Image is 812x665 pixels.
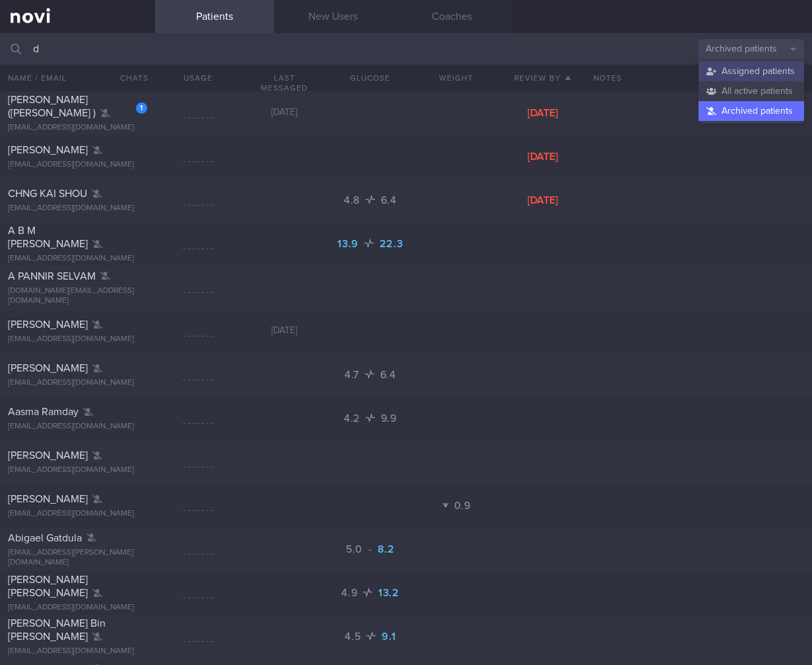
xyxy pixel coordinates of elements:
div: [EMAIL_ADDRESS][DOMAIN_NAME] [8,254,147,264]
span: 9.1 [382,631,395,642]
span: 4.5 [345,631,364,642]
span: 13.9 [337,239,362,249]
div: [EMAIL_ADDRESS][DOMAIN_NAME] [8,603,147,613]
span: 9.9 [381,413,397,424]
span: 4.2 [344,413,363,424]
button: Assigned patients [698,61,804,81]
div: 1 [136,102,147,114]
button: Chats [102,65,155,91]
span: 4.8 [344,195,363,206]
button: Weight [413,65,499,91]
button: Last Messaged [241,65,327,101]
div: [EMAIL_ADDRESS][DOMAIN_NAME] [8,378,147,388]
div: [EMAIL_ADDRESS][DOMAIN_NAME] [8,204,147,214]
span: 4.7 [345,370,362,380]
button: Archived patients [698,101,804,121]
span: CHNG KAI SHOU [8,188,87,199]
div: [EMAIL_ADDRESS][DOMAIN_NAME] [8,123,147,133]
button: All active patients [698,81,804,101]
div: [EMAIL_ADDRESS][DOMAIN_NAME] [8,509,147,519]
div: [EMAIL_ADDRESS][DOMAIN_NAME] [8,646,147,656]
span: [DATE] [271,108,297,117]
span: 13.2 [378,588,399,598]
span: 4.9 [341,588,360,598]
span: [PERSON_NAME] [8,319,88,330]
button: Glucose [327,65,413,91]
div: [DOMAIN_NAME][EMAIL_ADDRESS][DOMAIN_NAME] [8,286,147,306]
span: A B M [PERSON_NAME] [8,225,88,249]
div: [DATE] [499,150,585,163]
span: A PANNIR SELVAM [8,271,96,282]
span: [PERSON_NAME] [8,450,88,461]
span: [PERSON_NAME] [8,363,88,373]
span: [DATE] [271,326,297,335]
span: [PERSON_NAME] [PERSON_NAME] [8,574,88,598]
span: Abigael Gatdula [8,533,82,543]
span: 5.0 [346,544,366,555]
button: Review By [499,65,585,91]
span: [PERSON_NAME] ([PERSON_NAME] ) [8,95,96,118]
div: [EMAIL_ADDRESS][DOMAIN_NAME] [8,422,147,432]
span: [PERSON_NAME] [8,145,88,155]
div: Usage [155,65,241,91]
span: [PERSON_NAME] Bin [PERSON_NAME] [8,618,106,642]
span: 0.9 [454,500,471,511]
span: [PERSON_NAME] [8,494,88,504]
span: 8.2 [378,544,395,555]
div: [DATE] [499,194,585,207]
span: Aasma Ramday [8,407,79,417]
button: Archived patients [698,39,804,59]
span: 6.4 [380,370,396,380]
div: Notes [586,65,812,91]
div: [EMAIL_ADDRESS][DOMAIN_NAME] [8,160,147,170]
div: [EMAIL_ADDRESS][DOMAIN_NAME] [8,465,147,475]
div: [EMAIL_ADDRESS][PERSON_NAME][DOMAIN_NAME] [8,548,147,568]
span: 22.3 [380,239,403,249]
span: - [368,544,372,555]
div: [DATE] [499,106,585,120]
span: 6.4 [381,195,397,206]
div: [EMAIL_ADDRESS][DOMAIN_NAME] [8,334,147,344]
